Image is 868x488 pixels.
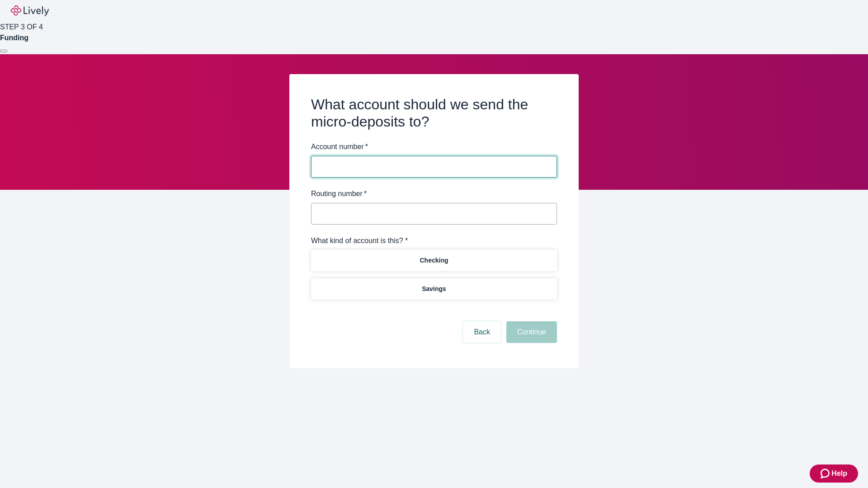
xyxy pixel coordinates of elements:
[311,250,557,271] button: Checking
[810,465,858,483] button: Zendesk support iconHelp
[311,96,557,131] h2: What account should we send the micro-deposits to?
[422,284,446,294] p: Savings
[420,256,448,265] p: Checking
[311,278,557,300] button: Savings
[11,5,49,16] img: Lively
[821,468,831,479] svg: Zendesk support icon
[831,468,847,479] span: Help
[311,188,367,199] label: Routing number
[463,321,501,343] button: Back
[311,235,408,246] label: What kind of account is this? *
[311,141,368,152] label: Account number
